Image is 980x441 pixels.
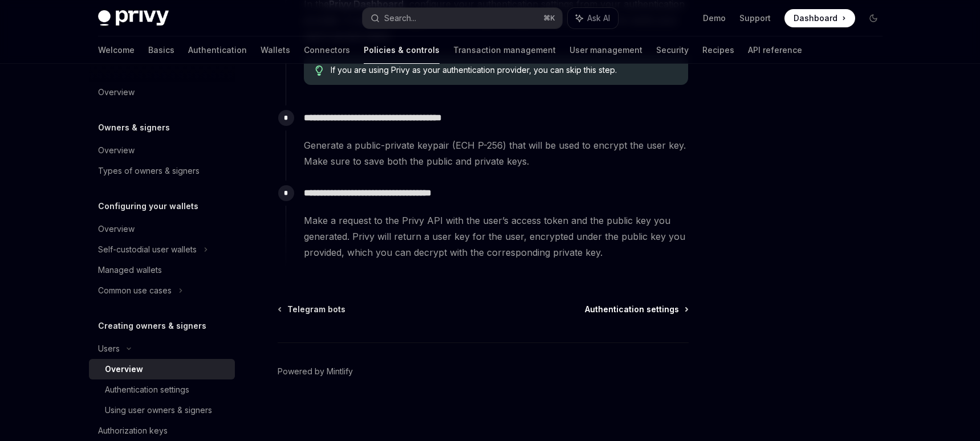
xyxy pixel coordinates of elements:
[364,36,440,64] a: Policies & controls
[453,36,556,64] a: Transaction management
[98,10,169,26] img: dark logo
[568,8,618,28] button: Ask AI
[98,222,135,236] div: Overview
[98,144,135,157] div: Overview
[278,366,353,377] a: Powered by Mintlify
[98,284,172,297] div: Common use cases
[98,319,206,333] h5: Creating owners & signers
[89,420,235,441] a: Authorization keys
[748,36,802,64] a: API reference
[570,36,643,64] a: User management
[105,362,143,376] div: Overview
[585,304,688,315] a: Authentication settings
[304,36,350,64] a: Connectors
[261,36,290,64] a: Wallets
[105,403,212,417] div: Using user owners & signers
[89,140,235,161] a: Overview
[98,121,170,134] h5: Owners & signers
[315,66,323,76] svg: Tip
[98,199,198,213] h5: Configuring your wallets
[89,260,235,280] a: Managed wallets
[543,14,555,23] span: ⌘ K
[585,304,679,315] span: Authentication settings
[89,82,235,103] a: Overview
[784,9,855,27] a: Dashboard
[98,424,168,438] div: Authorization keys
[279,304,345,315] a: Telegram bots
[89,400,235,420] a: Using user owners & signers
[864,9,883,27] button: Toggle dark mode
[794,13,837,24] span: Dashboard
[98,36,135,64] a: Welcome
[287,304,345,315] span: Telegram bots
[98,243,197,256] div: Self-custodial user wallets
[656,36,689,64] a: Security
[304,137,688,169] span: Generate a public-private keypair (ECH P-256) that will be used to encrypt the user key. Make sur...
[188,36,247,64] a: Authentication
[105,383,189,397] div: Authentication settings
[363,8,562,28] button: Search...⌘K
[148,36,174,64] a: Basics
[703,13,726,24] a: Demo
[89,359,235,379] a: Overview
[702,36,734,64] a: Recipes
[304,213,688,260] span: Make a request to the Privy API with the user’s access token and the public key you generated. Pr...
[384,11,416,25] div: Search...
[98,342,120,356] div: Users
[89,161,235,181] a: Types of owners & signers
[739,13,771,24] a: Support
[89,219,235,239] a: Overview
[98,263,162,277] div: Managed wallets
[331,64,677,76] span: If you are using Privy as your authentication provider, you can skip this step.
[98,85,135,99] div: Overview
[89,379,235,400] a: Authentication settings
[98,164,200,178] div: Types of owners & signers
[587,13,610,24] span: Ask AI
